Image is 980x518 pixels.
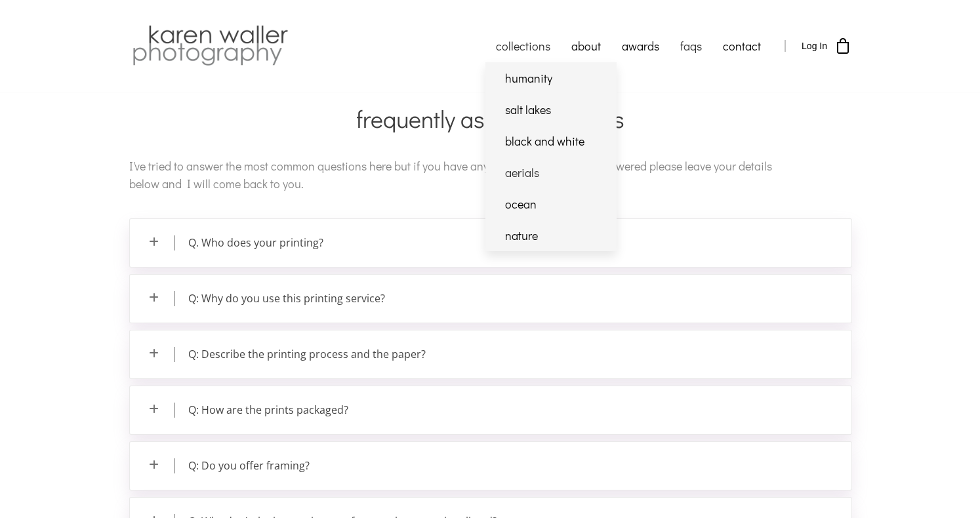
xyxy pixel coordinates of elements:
a: humanity [485,62,617,94]
a: awards [611,30,670,62]
span: Log In [802,41,827,51]
p: Q: Do you offer framing? [130,442,851,490]
a: about [561,30,611,62]
a: collections [485,30,561,62]
p: Q: Why do you use this printing service? [130,275,851,323]
a: black and white [485,125,617,157]
a: faqs [670,30,712,62]
a: contact [712,30,771,62]
span: I've tried to answer the most common questions here but if you have any questions that are unansw... [129,158,772,191]
span: frequently asked questions [356,103,624,134]
img: Karen Waller Photography [129,23,291,69]
p: Q. Who does your printing? [130,219,851,267]
a: salt lakes [485,94,617,125]
p: Q: Describe the printing process and the paper? [130,330,851,378]
a: nature [485,220,617,251]
a: aerials [485,157,617,188]
a: ocean [485,188,617,220]
p: Q: How are the prints packaged? [130,386,851,434]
